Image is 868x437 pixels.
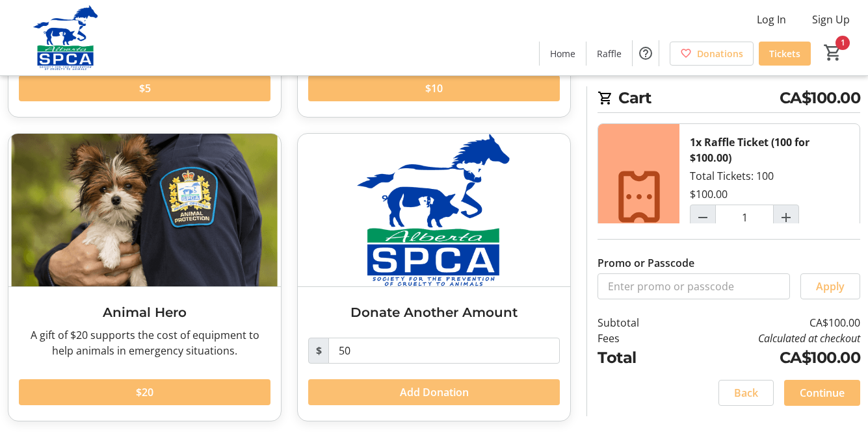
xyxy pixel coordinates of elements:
a: Home [540,42,586,66]
input: Raffle Ticket (100 for $100.00) Quantity [715,205,774,231]
button: Add Donation [308,379,560,405]
h3: Donate Another Amount [308,303,560,322]
span: CA$100.00 [780,86,861,110]
span: Add Donation [400,384,469,400]
span: $ [308,338,329,364]
img: Animal Hero [8,134,281,287]
button: Decrement by one [690,205,715,230]
span: Sign Up [812,12,850,27]
button: Continue [784,380,860,406]
span: Continue [800,385,845,401]
button: Increment by one [774,205,798,230]
input: Donation Amount [328,338,560,364]
td: CA$100.00 [674,346,860,369]
input: Enter promo or passcode [598,273,790,299]
button: Log In [746,9,796,30]
label: Promo or Passcode [598,255,694,271]
td: Subtotal [598,315,674,331]
button: Cart [821,41,845,64]
span: Back [734,385,758,401]
span: Log In [757,12,786,27]
td: CA$100.00 [674,315,860,331]
span: Raffle [597,47,622,60]
div: Total Tickets: 100 [679,124,860,269]
button: Sign Up [802,9,860,30]
a: Donations [670,42,754,66]
a: Raffle [586,42,632,66]
span: $10 [425,81,443,96]
h3: Animal Hero [19,303,270,322]
div: 1x Raffle Ticket (100 for $100.00) [690,134,849,166]
img: Alberta SPCA's Logo [8,5,124,70]
span: Donations [697,47,743,60]
td: Total [598,346,674,369]
img: Donate Another Amount [298,134,570,287]
button: Help [633,40,659,66]
td: Calculated at checkout [674,331,860,346]
a: Tickets [759,42,811,66]
button: $10 [308,75,560,101]
span: $5 [139,81,151,96]
button: $20 [19,379,270,405]
div: $100.00 [690,186,728,202]
span: Apply [816,279,845,294]
h2: Cart [598,86,860,113]
span: Tickets [769,47,800,60]
td: Fees [598,331,674,346]
button: $5 [19,75,270,101]
span: $20 [136,384,153,400]
button: Apply [800,273,860,299]
span: Home [550,47,575,60]
button: Back [718,380,774,406]
div: A gift of $20 supports the cost of equipment to help animals in emergency situations. [19,327,270,358]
